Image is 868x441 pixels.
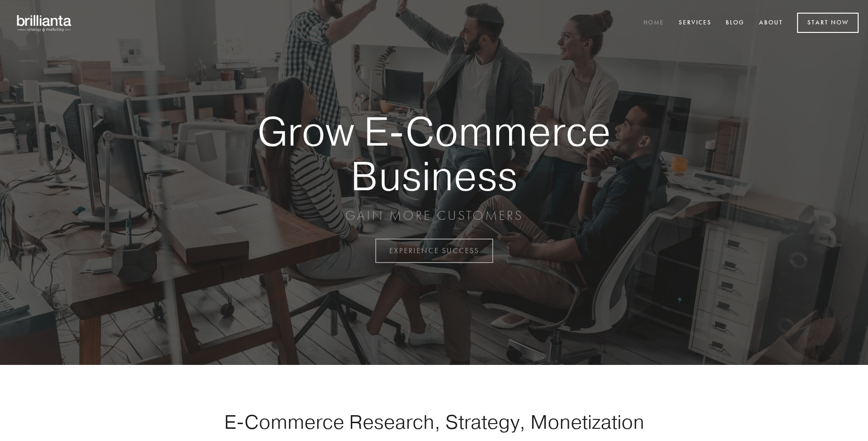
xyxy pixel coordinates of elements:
a: Services [673,15,718,31]
a: Blog [720,15,751,31]
p: GAIN MORE CUSTOMERS [225,207,643,224]
a: EXPERIENCE SUCCESS [375,239,493,263]
strong: Grow E-Commerce Business [225,109,643,198]
a: About [753,15,789,31]
img: brillianta - research, strategy, marketing [9,9,80,37]
h1: E-Commerce Research, Strategy, Monetization [194,410,674,433]
a: Start Now [797,13,859,33]
a: Home [637,15,670,31]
